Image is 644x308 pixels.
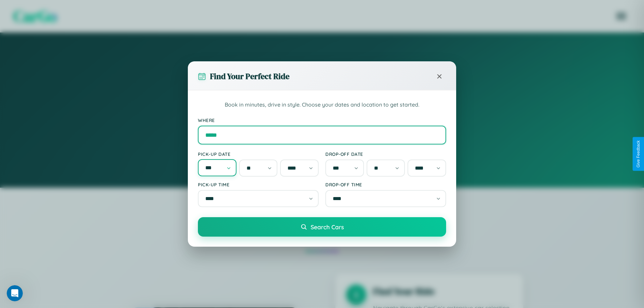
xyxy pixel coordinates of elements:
[198,151,319,157] label: Pick-up Date
[311,223,344,231] span: Search Cars
[198,217,446,237] button: Search Cars
[325,151,446,157] label: Drop-off Date
[210,71,289,82] h3: Find Your Perfect Ride
[198,182,319,187] label: Pick-up Time
[198,117,446,123] label: Where
[198,101,446,109] p: Book in minutes, drive in style. Choose your dates and location to get started.
[325,182,446,187] label: Drop-off Time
